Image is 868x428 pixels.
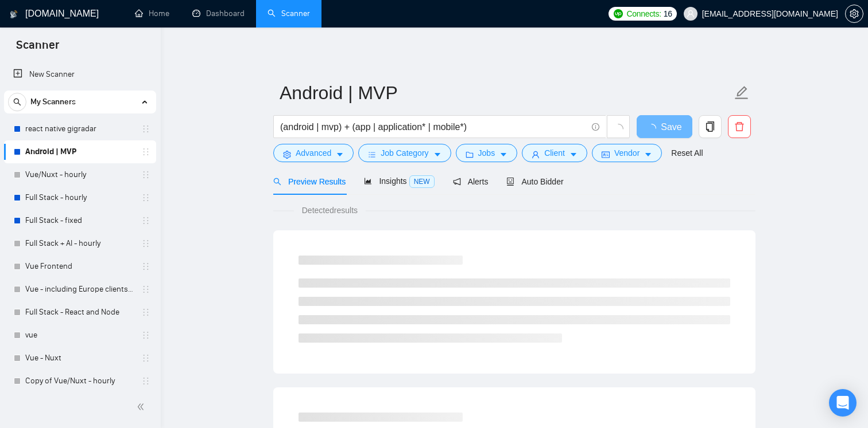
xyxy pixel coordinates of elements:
span: user [687,10,695,18]
span: Jobs [478,147,495,159]
a: Vue - Nuxt [25,347,134,370]
a: searchScanner [268,9,310,18]
a: Copy of Vue/Nuxt - hourly [25,370,134,392]
a: Vue - including Europe clients | only search title [25,278,134,301]
span: caret-down [433,150,441,159]
a: Android | MVP [25,140,134,163]
button: search [8,93,26,111]
a: New Scanner [13,63,147,86]
span: Vendor [614,147,640,159]
span: holder [141,147,150,156]
span: Save [661,120,681,134]
span: loading [647,124,661,133]
span: holder [141,376,150,386]
span: edit [734,85,749,100]
span: loading [613,124,623,134]
button: idcardVendorcaret-down [592,144,662,162]
span: My Scanners [30,91,76,113]
a: vue [25,324,134,347]
span: holder [141,124,150,133]
span: copy [699,121,721,132]
a: Full Stack + AI - hourly [25,232,134,255]
span: NEW [409,175,435,188]
span: Job Category [381,147,428,159]
span: Client [544,147,565,159]
a: react native gigradar [25,117,134,140]
a: Reset All [671,147,703,159]
span: Scanner [7,37,68,61]
span: holder [141,216,150,225]
span: holder [141,239,150,248]
span: Auto Bidder [506,177,563,186]
span: caret-down [499,150,507,159]
button: delete [728,115,751,138]
span: caret-down [569,150,578,159]
a: Vue Frontend [25,255,134,278]
a: Full Stack - React and Node [25,301,134,324]
img: logo [10,5,18,23]
span: Preview Results [273,177,346,186]
span: bars [368,150,376,159]
button: folderJobscaret-down [456,144,518,162]
span: caret-down [336,150,344,159]
a: Full Stack - hourly [25,186,134,209]
span: delete [728,121,750,132]
button: userClientcaret-down [522,144,587,162]
li: New Scanner [4,63,156,86]
span: Connects: [626,7,661,20]
button: copy [699,115,722,138]
button: barsJob Categorycaret-down [358,144,451,162]
span: double-left [137,401,148,413]
div: Open Intercom Messenger [829,389,857,417]
span: holder [141,354,150,363]
span: folder [466,150,474,159]
span: holder [141,170,150,179]
span: Detected results [294,204,366,217]
img: upwork-logo.png [614,9,623,18]
span: holder [141,193,150,202]
span: search [273,178,281,186]
span: holder [141,331,150,340]
span: setting [283,150,291,159]
input: Search Freelance Jobs... [280,120,587,134]
span: area-chart [364,177,372,185]
span: holder [141,285,150,294]
a: homeHome [135,9,169,18]
span: idcard [602,150,610,159]
button: setting [845,5,863,23]
a: Full Stack - fixed [25,209,134,232]
span: Insights [364,176,434,186]
input: Scanner name... [280,78,732,107]
button: settingAdvancedcaret-down [273,144,354,162]
a: setting [845,9,863,18]
span: info-circle [592,123,599,131]
span: search [9,98,26,106]
span: Alerts [453,177,489,186]
span: holder [141,308,150,317]
span: notification [453,178,461,186]
button: Save [637,115,692,138]
span: holder [141,262,150,271]
span: Advanced [296,147,331,159]
a: dashboardDashboard [192,9,245,18]
span: 16 [664,7,672,20]
a: Vue/Nuxt - hourly [25,163,134,186]
span: robot [506,178,514,186]
span: caret-down [644,150,652,159]
span: user [532,150,540,159]
span: setting [846,9,863,18]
